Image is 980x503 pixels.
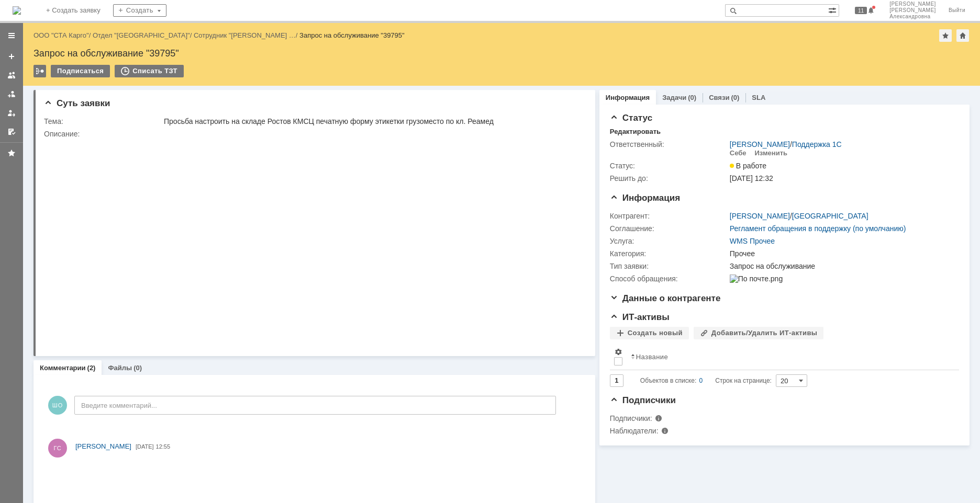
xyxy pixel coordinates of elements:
[48,396,67,415] span: ШО
[699,374,703,387] div: 0
[13,6,21,15] a: Перейти на домашнюю страницу
[156,443,171,450] span: 12:55
[730,162,766,170] span: В работе
[792,212,868,220] a: [GEOGRAPHIC_DATA]
[610,312,670,322] span: ИТ-активы
[662,94,686,101] a: Задачи
[610,224,728,233] div: Соглашение:
[731,94,739,101] div: (0)
[93,31,190,39] a: Отдел "[GEOGRAPHIC_DATA]"
[730,249,954,258] div: Прочее
[610,212,728,220] div: Контрагент:
[3,86,20,102] a: Заявки в моей ответственности
[709,94,729,101] a: Связи
[614,348,622,356] span: Настройки
[610,293,721,303] span: Данные о контрагенте
[610,174,728,182] div: Решить до:
[3,48,20,65] a: Создать заявку
[44,98,110,108] span: Суть заявки
[133,364,142,372] div: (0)
[730,275,783,283] img: По почте.png
[730,140,790,148] a: [PERSON_NAME]
[730,212,868,220] div: /
[730,174,773,182] span: [DATE] 12:32
[75,441,131,452] a: [PERSON_NAME]
[688,94,696,101] div: (0)
[730,140,842,148] div: /
[610,249,728,258] div: Категория:
[299,31,405,39] div: Запрос на обслуживание "39795"
[113,4,166,17] div: Создать
[640,374,772,387] i: Строк на странице:
[194,31,299,39] div: /
[828,5,839,15] span: Расширенный поиск
[610,237,728,245] div: Услуга:
[640,377,696,384] span: Объектов в списке:
[636,353,668,361] div: Название
[3,123,20,140] a: Мои согласования
[610,262,728,270] div: Тип заявки:
[610,128,661,136] div: Редактировать
[755,149,788,157] div: Изменить
[939,29,952,42] div: Добавить в избранное
[93,31,194,39] div: /
[730,224,906,233] a: Регламент обращения в поддержку (по умолчанию)
[34,65,46,77] div: Работа с массовостью
[3,67,20,84] a: Заявки на командах
[44,130,581,138] div: Описание:
[627,344,951,370] th: Название
[610,140,728,148] div: Ответственный:
[75,442,131,450] span: [PERSON_NAME]
[730,212,790,220] a: [PERSON_NAME]
[34,31,89,39] a: ООО "СТА Карго"
[44,117,162,125] div: Тема:
[730,262,954,270] div: Запрос на обслуживание
[108,364,132,372] a: Файлы
[136,443,154,450] span: [DATE]
[855,7,867,14] span: 11
[606,94,650,101] a: Информация
[610,275,728,283] div: Способ обращения:
[3,105,20,121] a: Мои заявки
[889,1,936,7] span: [PERSON_NAME]
[164,117,579,125] div: Просьба настроить на складе Ростов КМСЦ печатную форму этикетки грузоместо по кл. Реамед
[610,395,676,405] span: Подписчики
[956,29,969,42] div: Сделать домашней страницей
[194,31,296,39] a: Сотрудник "[PERSON_NAME] …
[34,31,93,39] div: /
[610,113,652,123] span: Статус
[610,162,728,170] div: Статус:
[792,140,842,148] a: Поддержка 1С
[889,14,936,20] span: Александровна
[610,414,715,422] div: Подписчики:
[752,94,765,101] a: SLA
[610,427,715,435] div: Наблюдатели:
[40,364,86,372] a: Комментарии
[889,7,936,14] span: [PERSON_NAME]
[87,364,96,372] div: (2)
[34,48,970,59] div: Запрос на обслуживание "39795"
[730,237,775,245] a: WMS Прочее
[610,193,680,203] span: Информация
[13,6,21,15] img: logo
[730,149,747,157] div: Себе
